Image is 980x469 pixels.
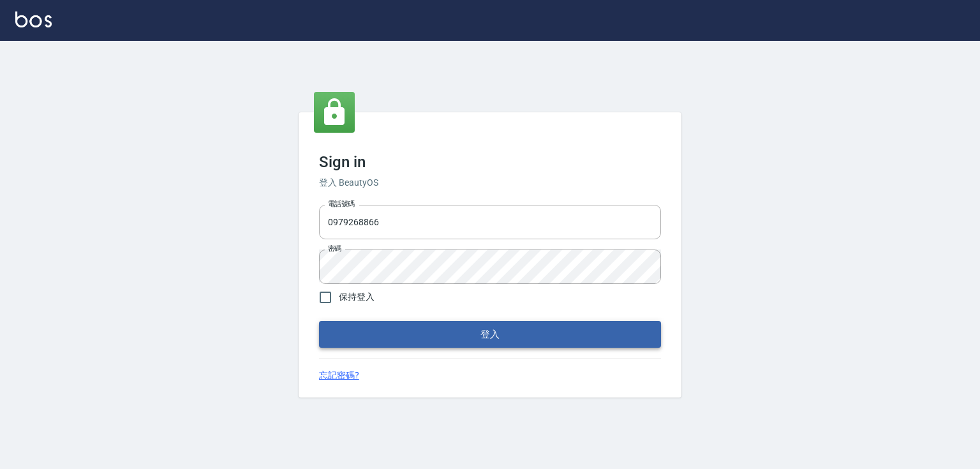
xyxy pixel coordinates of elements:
[319,369,359,382] a: 忘記密碼?
[328,199,355,209] label: 電話號碼
[319,321,661,348] button: 登入
[15,11,52,27] img: Logo
[328,244,341,253] label: 密碼
[319,176,661,190] h6: 登入 BeautyOS
[339,290,375,304] span: 保持登入
[319,153,661,171] h3: Sign in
